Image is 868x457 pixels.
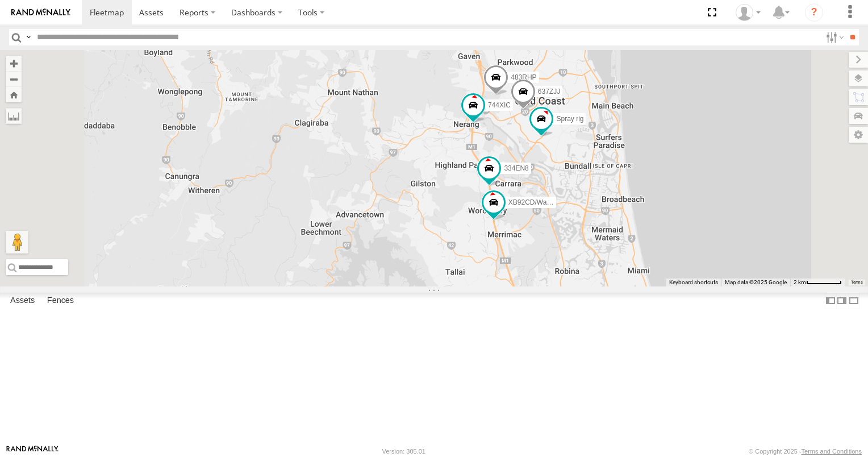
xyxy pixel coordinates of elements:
span: 483RHP [511,74,536,82]
label: Map Settings [849,127,868,143]
span: 744XIC [488,101,511,109]
span: Spray rig [556,115,583,123]
label: Dock Summary Table to the Left [825,293,836,309]
label: Search Filter Options [821,29,846,45]
label: Hide Summary Table [848,293,859,309]
span: XB92CD/Water [508,198,555,206]
label: Search Query [24,29,33,45]
a: Visit our Website [6,446,59,457]
i: ? [805,3,823,22]
button: Zoom Home [6,87,22,102]
button: Drag Pegman onto the map to open Street View [6,231,28,254]
img: rand-logo.svg [11,9,70,16]
button: Map Scale: 2 km per 59 pixels [790,279,845,286]
div: Alex Bates [732,4,765,21]
div: Version: 305.01 [382,448,425,455]
label: Assets [5,293,40,309]
a: Terms and Conditions [802,448,862,455]
span: 334EN8 [504,164,528,172]
button: Zoom out [6,71,22,87]
span: 637ZJJ [538,88,560,96]
a: Terms [851,280,863,285]
div: © Copyright 2025 - [749,448,862,455]
label: Fences [41,293,80,309]
label: Measure [6,108,22,124]
button: Keyboard shortcuts [669,279,718,286]
label: Dock Summary Table to the Right [836,293,848,309]
span: Map data ©2025 Google [725,279,787,285]
span: 2 km [794,279,806,285]
button: Zoom in [6,56,22,71]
